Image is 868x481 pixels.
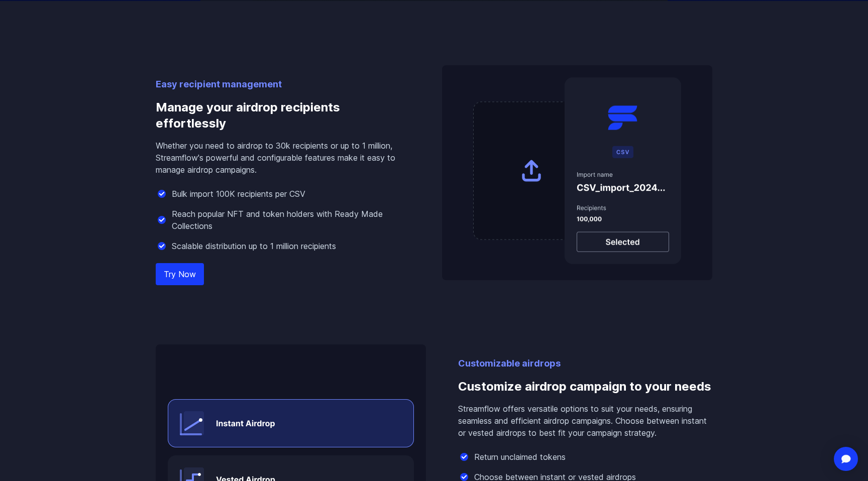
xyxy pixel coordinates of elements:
div: Open Intercom Messenger [834,447,858,471]
p: Return unclaimed tokens [474,451,566,463]
p: Bulk import 100K recipients per CSV [172,188,305,200]
img: Manage your airdrop recipients effortlessly [442,65,712,280]
p: Scalable distribution up to 1 million recipients [172,240,336,252]
h3: Manage your airdrop recipients effortlessly [156,91,410,140]
a: Try Now [156,263,204,285]
p: Easy recipient management [156,77,410,91]
p: Customizable airdrops [458,356,712,371]
p: Streamflow offers versatile options to suit your needs, ensuring seamless and efficient airdrop c... [458,403,712,439]
h3: Customize airdrop campaign to your needs [458,371,712,403]
p: Reach popular NFT and token holders with Ready Made Collections [172,208,410,232]
p: Whether you need to airdrop to 30k recipients or up to 1 million, Streamflow's powerful and confi... [156,140,410,176]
